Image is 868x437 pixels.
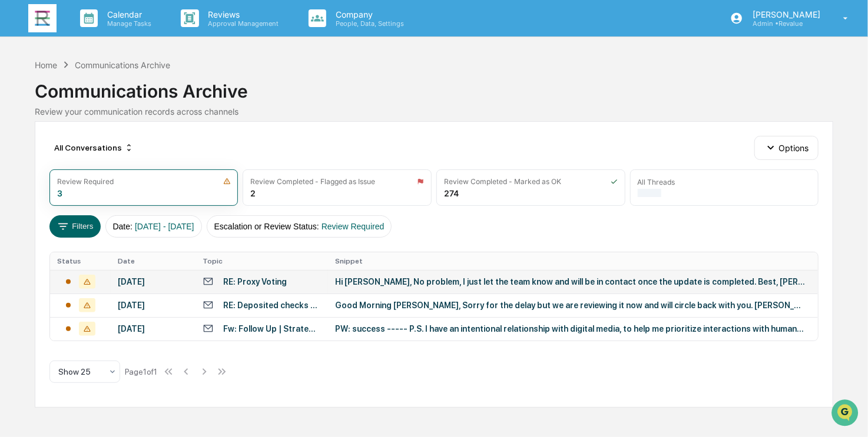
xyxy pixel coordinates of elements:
[98,159,102,169] span: •
[105,215,202,238] button: Date:[DATE] - [DATE]
[335,301,806,310] div: Good Morning [PERSON_NAME], Sorry for the delay but we are reviewing it now and will circle back ...
[183,128,214,142] button: See all
[335,324,806,333] div: PW: success ----- P.S. I have an intentional relationship with digital media, to help me prioriti...
[53,101,162,111] div: We're available if you need us!
[24,160,33,169] img: 1746055101610-c473b297-6a78-478c-a979-82029cc54cd1
[743,9,826,19] p: [PERSON_NAME]
[7,226,79,247] a: 🔎Data Lookup
[98,19,157,28] p: Manage Tasks
[328,252,818,270] th: Snippet
[199,19,285,28] p: Approval Management
[53,89,193,101] div: Start new chat
[135,222,194,231] span: [DATE] - [DATE]
[196,252,328,270] th: Topic
[75,60,170,70] div: Communications Archive
[50,252,111,270] th: Status
[223,277,287,286] div: RE: Proxy Voting
[49,138,138,157] div: All Conversations
[830,398,862,430] iframe: Open customer support
[250,188,256,198] div: 2
[57,188,62,198] div: 3
[223,324,321,333] div: Fw: Follow Up | Strategic Overview
[223,178,231,185] img: icon
[12,209,21,219] div: 🖐️
[322,222,385,231] span: Review Required
[326,9,410,19] p: Company
[12,24,214,43] p: How can we help?
[638,178,675,186] div: All Threads
[25,89,46,111] img: 8933085812038_c878075ebb4cc5468115_72.jpg
[12,89,33,111] img: 1746055101610-c473b297-6a78-478c-a979-82029cc54cd1
[118,301,188,310] div: [DATE]
[24,208,76,220] span: Preclearance
[250,177,375,186] div: Review Completed - Flagged as Issue
[28,4,57,32] img: logo
[117,259,143,268] span: Pylon
[35,60,57,70] div: Home
[118,324,188,333] div: [DATE]
[444,188,459,198] div: 274
[57,177,114,186] div: Review Required
[37,159,95,169] span: [PERSON_NAME]
[7,204,81,225] a: 🖐️Preclearance
[743,19,826,28] p: Admin • Revalue
[12,148,31,167] img: Jack Rasmussen
[223,301,321,310] div: RE: Deposited checks portfolio
[125,367,157,376] div: Page 1 of 1
[335,277,806,286] div: Hi [PERSON_NAME], No problem, I just let the team know and will be in contact once the update is ...
[444,177,561,186] div: Review Completed - Marked as OK
[24,231,74,242] span: Data Lookup
[199,9,285,19] p: Reviews
[35,71,833,102] div: Communications Archive
[12,130,79,139] div: Past conversations
[207,215,392,238] button: Escalation or Review Status:Review Required
[118,277,188,286] div: [DATE]
[111,252,196,270] th: Date
[12,232,21,241] div: 🔎
[85,209,95,219] div: 🗄️
[326,19,410,28] p: People, Data, Settings
[83,259,143,268] a: Powered byPylon
[754,136,819,159] button: Options
[611,178,618,185] img: icon
[200,93,214,107] button: Start new chat
[417,178,424,185] img: icon
[81,204,151,225] a: 🗄️Attestations
[98,9,157,19] p: Calendar
[49,215,101,238] button: Filters
[104,159,128,169] span: [DATE]
[35,106,833,116] div: Review your communication records across channels
[97,208,146,220] span: Attestations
